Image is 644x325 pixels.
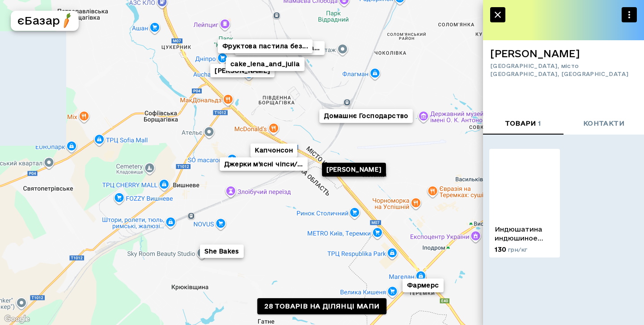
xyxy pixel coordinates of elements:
[538,119,541,127] span: 1
[490,62,637,78] span: [GEOGRAPHIC_DATA], місто [GEOGRAPHIC_DATA], [GEOGRAPHIC_DATA]
[2,313,32,325] a: Відкрити цю область на Картах Google (відкриється нове вікно)
[200,244,244,258] button: She Bakes
[226,57,305,71] button: cake_lena_and_julia
[490,47,637,60] h6: [PERSON_NAME]
[250,143,298,157] button: Капчонсон
[402,279,444,292] button: Фармерс
[495,245,527,254] p: 130
[257,298,386,315] a: 28 товарів на ділянці мапи
[17,13,60,28] h5: єБазар
[2,313,32,325] img: Google
[583,118,624,129] span: контакти
[11,11,79,31] button: єБазарlogo
[220,157,308,171] button: Джерки м’ясні чіпси/...
[218,39,313,53] button: Фруктова пастила без...
[59,13,75,28] img: logo
[210,63,274,77] button: [PERSON_NAME]
[235,41,325,55] button: Яблука з власного са...
[505,118,541,129] span: товари
[319,109,413,123] button: Домашнє Господарство
[489,149,560,258] a: Индюшатина индюшиное мясо130 грн/кг
[495,225,555,243] p: Индюшатина индюшиное мясо
[322,163,386,177] button: [PERSON_NAME]
[508,246,527,253] span: грн/кг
